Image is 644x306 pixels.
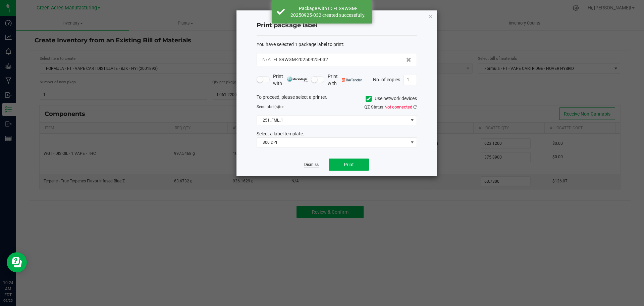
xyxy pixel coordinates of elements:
[273,73,308,87] span: Print with
[364,104,417,110] span: QZ Status:
[328,73,362,87] span: Print with
[373,77,400,82] span: No. of copies
[384,104,412,110] span: Not connected
[262,57,271,62] span: N/A
[252,94,422,104] div: To proceed, please select a printer.
[366,95,417,102] label: Use network devices
[257,21,417,30] h4: Print package label
[287,77,308,82] img: mark_magic_cybra.png
[273,57,328,62] span: FLSRWGM-20250925-032
[7,252,27,272] iframe: Resource center
[257,138,408,147] span: 300 DPI
[266,104,279,109] span: label(s)
[304,162,319,168] a: Dismiss
[252,130,422,137] div: Select a label template.
[329,159,369,171] button: Print
[257,42,343,47] span: You have selected 1 package label to print
[257,41,417,48] div: :
[342,78,362,82] img: bartender.png
[344,162,354,167] span: Print
[257,104,284,109] span: Send to:
[288,5,367,18] div: Package with ID FLSRWGM-20250925-032 created successfully.
[257,116,408,125] span: 251_FML_1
